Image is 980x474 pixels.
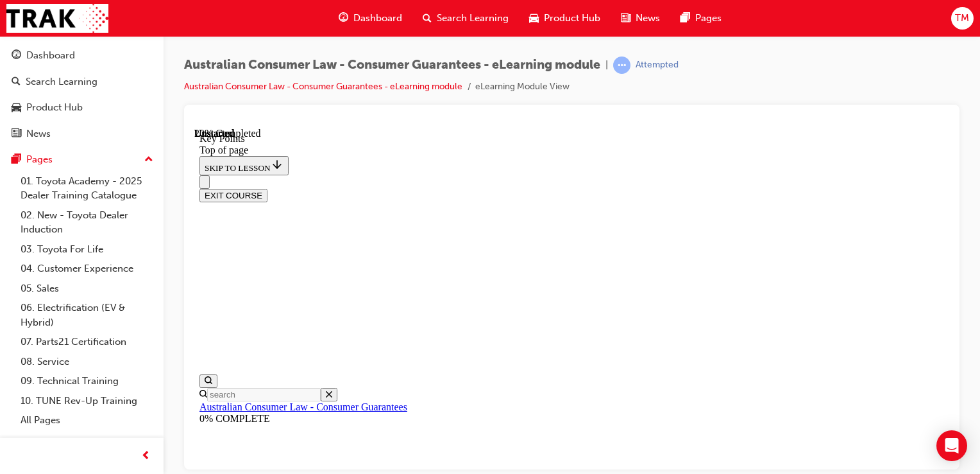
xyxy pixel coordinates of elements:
a: All Pages [15,410,158,430]
span: TM [955,11,969,26]
a: news-iconNews [611,5,670,31]
div: News [26,127,51,141]
a: search-iconSearch Learning [412,5,519,31]
div: Product Hub [26,100,83,115]
button: Open search menu [5,247,23,260]
div: Attempted [636,59,679,71]
span: prev-icon [141,448,151,464]
div: Search Learning [26,75,97,89]
span: Dashboard [353,11,402,26]
button: Close search menu [126,260,143,274]
span: learningRecordVerb_ATTEMPT-icon [613,57,630,74]
div: Pages [26,152,53,167]
div: Open Intercom Messenger [936,430,967,461]
a: car-iconProduct Hub [519,5,611,31]
input: Search [13,260,126,274]
span: car-icon [12,102,21,114]
a: Australian Consumer Law - Consumer Guarantees - eLearning module [184,81,462,92]
span: pages-icon [680,10,690,26]
a: News [5,122,158,146]
a: 05. Sales [15,279,158,299]
span: search-icon [12,76,21,88]
button: SKIP TO LESSON [5,28,94,48]
img: Trak [6,4,108,33]
div: Dashboard [26,48,75,63]
span: SKIP TO LESSON [10,35,89,45]
span: Product Hub [544,11,600,26]
a: 04. Customer Experience [15,259,158,279]
button: Close navigation menu [5,48,15,61]
span: Pages [695,11,722,26]
a: Search Learning [5,70,158,94]
a: 02. New - Toyota Dealer Induction [15,206,158,240]
a: Product Hub [5,96,158,119]
a: 01. Toyota Academy - 2025 Dealer Training Catalogue [15,171,158,206]
div: Top of page [5,17,750,28]
a: Australian Consumer Law - Consumer Guarantees [5,274,213,285]
a: Dashboard [5,44,158,67]
div: 0% COMPLETE [5,285,750,297]
span: news-icon [12,128,21,140]
span: search-icon [423,10,432,26]
button: DashboardSearch LearningProduct HubNews [5,41,158,148]
a: guage-iconDashboard [328,5,412,31]
span: | [605,58,608,73]
button: Pages [5,148,158,171]
span: Search Learning [437,11,509,26]
a: 09. Technical Training [15,371,158,391]
div: Key Points [5,5,750,17]
span: guage-icon [339,10,348,26]
a: 10. TUNE Rev-Up Training [15,391,158,411]
li: eLearning Module View [475,80,570,94]
span: News [636,11,660,26]
span: up-icon [144,152,153,168]
a: pages-iconPages [670,5,732,31]
button: TM [951,7,974,30]
a: 03. Toyota For Life [15,240,158,259]
span: Australian Consumer Law - Consumer Guarantees - eLearning module [184,58,600,73]
a: 06. Electrification (EV & Hybrid) [15,298,158,332]
span: car-icon [529,10,539,26]
span: pages-icon [12,154,21,166]
button: EXIT COURSE [5,61,73,75]
a: 08. Service [15,352,158,372]
span: news-icon [621,10,630,26]
span: guage-icon [12,50,21,62]
a: 07. Parts21 Certification [15,332,158,352]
